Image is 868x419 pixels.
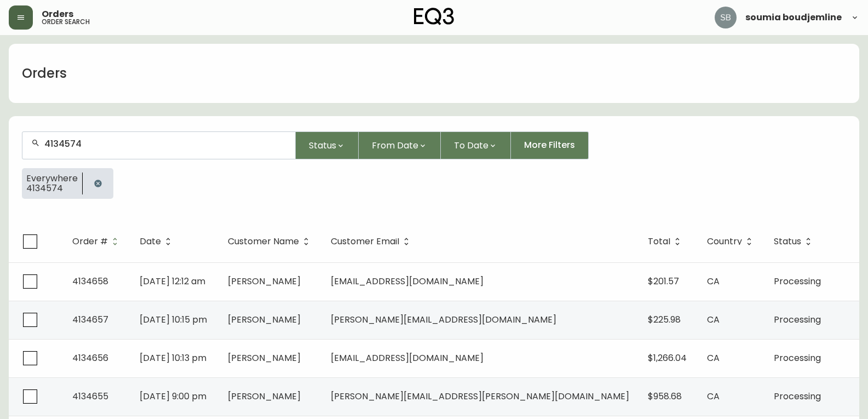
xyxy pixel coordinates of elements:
span: Customer Email [331,237,413,246]
button: To Date [441,131,511,159]
span: Country [707,237,756,246]
span: CA [707,390,720,403]
span: CA [707,313,720,326]
span: [PERSON_NAME] [228,275,301,288]
span: CA [707,352,720,364]
span: Processing [774,275,821,288]
span: Status [774,238,801,245]
span: Customer Name [228,237,313,246]
h1: Orders [22,64,67,83]
span: [DATE] 10:13 pm [140,352,206,364]
span: 4134657 [72,313,108,326]
span: $958.68 [648,390,682,403]
span: Date [140,238,161,245]
span: [PERSON_NAME][EMAIL_ADDRESS][PERSON_NAME][DOMAIN_NAME] [331,390,629,403]
img: 83621bfd3c61cadf98040c636303d86a [715,7,737,28]
span: 4134574 [26,183,78,193]
h5: order search [42,19,90,25]
button: From Date [359,131,441,159]
span: soumia boudjemline [745,13,842,22]
span: Processing [774,313,821,326]
img: logo [414,8,455,25]
span: More Filters [524,139,575,151]
span: Customer Name [228,238,299,245]
span: [PERSON_NAME] [228,352,301,364]
span: 4134658 [72,275,108,288]
span: Order # [72,237,122,246]
span: Date [140,237,175,246]
span: CA [707,275,720,288]
span: $201.57 [648,275,679,288]
button: Status [296,131,359,159]
span: [EMAIL_ADDRESS][DOMAIN_NAME] [331,275,484,288]
span: [PERSON_NAME][EMAIL_ADDRESS][DOMAIN_NAME] [331,313,556,326]
span: [DATE] 12:12 am [140,275,205,288]
span: From Date [372,139,418,152]
span: $1,266.04 [648,352,687,364]
span: $225.98 [648,313,681,326]
span: [PERSON_NAME] [228,313,301,326]
span: Country [707,238,742,245]
span: Status [309,139,336,152]
span: [EMAIL_ADDRESS][DOMAIN_NAME] [331,352,484,364]
span: Orders [42,10,73,19]
span: [DATE] 10:15 pm [140,313,207,326]
span: Customer Email [331,238,399,245]
span: Processing [774,352,821,364]
span: 4134656 [72,352,108,364]
span: Processing [774,390,821,403]
span: To Date [454,139,488,152]
button: More Filters [511,131,589,159]
span: Total [648,238,670,245]
input: Search [44,139,286,149]
span: Status [774,237,815,246]
span: Everywhere [26,174,78,183]
span: Order # [72,238,108,245]
span: [PERSON_NAME] [228,390,301,403]
span: [DATE] 9:00 pm [140,390,206,403]
span: Total [648,237,685,246]
span: 4134655 [72,390,108,403]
